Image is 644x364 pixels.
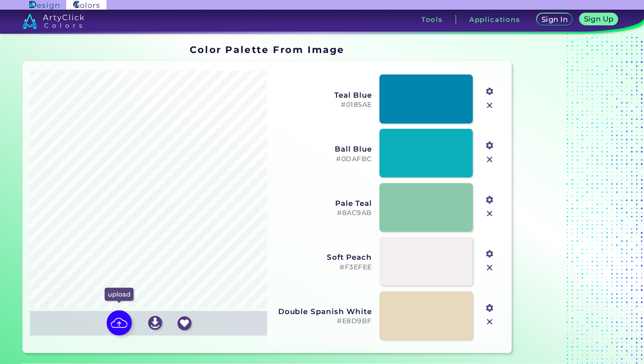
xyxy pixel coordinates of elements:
h5: #0185AE [273,101,372,109]
img: icon_close.svg [484,262,495,273]
h3: Applications [469,16,520,23]
img: icon picture [106,310,132,336]
img: icon_download_white.svg [148,316,162,330]
img: icon_close.svg [484,316,495,328]
h5: #0DAFBC [273,155,372,163]
h3: Double Spanish White [273,307,372,316]
h3: Ball Blue [273,145,372,153]
h5: #F3EFEE [273,263,372,272]
img: ArtyClick Design logo [29,1,59,9]
h1: Color Palette From Image [190,43,345,56]
h3: Teal Blue [273,91,372,99]
a: Sign In [538,14,571,25]
img: icon_close.svg [484,154,495,165]
h3: Pale Teal [273,199,372,208]
h3: Soft Peach [273,253,372,262]
h5: Sign Up [585,16,612,22]
a: Sign Up [581,14,616,25]
h5: Sign In [543,16,566,23]
h3: Tools [421,16,443,23]
img: logo_artyclick_colors_white.svg [22,13,84,29]
h5: #8AC9AB [273,209,372,217]
img: icon_close.svg [484,208,495,219]
h5: #E8D9BF [273,317,372,325]
img: icon_close.svg [484,100,495,111]
img: icon_favourite_white.svg [177,316,191,330]
p: upload [105,288,134,301]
